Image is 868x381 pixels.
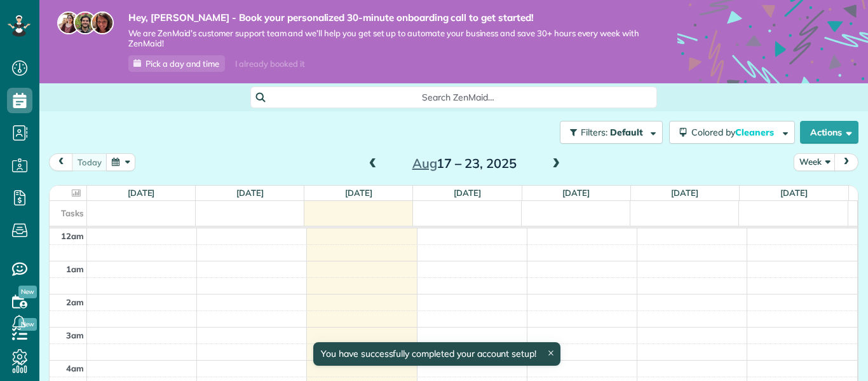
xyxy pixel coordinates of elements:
[49,153,73,170] button: prev
[800,121,858,144] button: Actions
[560,121,663,144] button: Filters: Default
[780,188,808,198] a: [DATE]
[128,188,155,198] a: [DATE]
[227,56,312,72] div: I already booked it
[581,127,607,138] span: Filters:
[412,155,437,171] span: Aug
[794,153,836,170] button: Week
[66,330,84,340] span: 3am
[128,11,639,24] strong: Hey, [PERSON_NAME] - Book your personalized 30-minute onboarding call to get started!
[562,188,590,198] a: [DATE]
[671,188,698,198] a: [DATE]
[61,231,84,241] span: 12am
[61,208,84,218] span: Tasks
[313,342,560,366] div: You have successfully completed your account setup!
[834,153,858,170] button: next
[345,188,372,198] a: [DATE]
[735,127,776,138] span: Cleaners
[454,188,481,198] a: [DATE]
[128,55,225,72] a: Pick a day and time
[66,264,84,274] span: 1am
[72,153,107,170] button: today
[669,121,795,144] button: Colored byCleaners
[74,11,97,34] img: jorge-587dff0eeaa6aab1f244e6dc62b8924c3b6ad411094392a53c71c6c4a576187d.jpg
[66,297,84,307] span: 2am
[610,127,644,138] span: Default
[66,363,84,373] span: 4am
[236,188,264,198] a: [DATE]
[385,156,544,170] h2: 17 – 23, 2025
[91,11,114,34] img: michelle-19f622bdf1676172e81f8f8fba1fb50e276960ebfe0243fe18214015130c80e4.jpg
[18,286,37,298] span: New
[146,59,219,69] span: Pick a day and time
[553,121,663,144] a: Filters: Default
[57,11,80,34] img: maria-72a9807cf96188c08ef61303f053569d2e2a8a1cde33d635c8a3ac13582a053d.jpg
[691,127,778,138] span: Colored by
[128,28,639,50] span: We are ZenMaid’s customer support team and we’ll help you get set up to automate your business an...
